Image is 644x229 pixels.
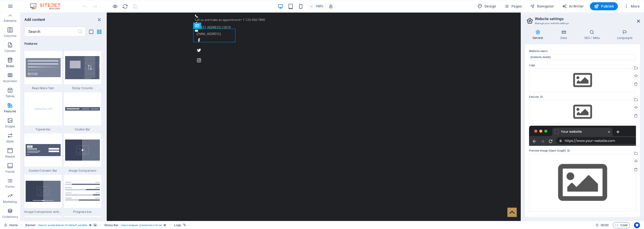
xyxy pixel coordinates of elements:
p: Columns [4,34,16,38]
span: Cookie Consent Bar [24,169,62,173]
label: Preview Image (Open Graph) [529,148,636,154]
img: Editor Logo [29,3,67,9]
img: Typewritereffect_thumbnail.svg [26,97,61,120]
button: Pages [502,2,524,10]
p: Tables [6,94,15,98]
span: Cookie Bar [64,127,101,131]
img: cookie-consent-baner.svg [26,144,61,156]
button: Code [613,222,630,228]
span: Progress bar [64,210,101,214]
p: Content [5,49,16,53]
span: . menu-wrapper .preset-menu-v2-xxl [120,222,162,228]
span: . banner .preset-banner-v3-default .parallax [38,222,87,228]
div: Cookie Bar [64,92,101,131]
p: Header [5,155,15,159]
button: More [622,2,642,10]
h6: 100% [315,3,324,9]
h4: SEO / Meta [577,30,609,40]
span: 00 00 [601,222,609,228]
label: Website name [529,48,636,54]
span: Navigator [530,4,554,9]
div: Design (Ctrl+Alt+Y) [475,2,498,10]
nav: breadcrumb [25,222,186,228]
i: This element is a customizable preset [89,224,92,226]
span: AI Writer [562,4,584,9]
h4: Data [553,30,577,40]
i: This element is a customizable preset [164,224,166,226]
div: Progress bar [64,175,101,214]
button: 100% [308,3,326,9]
h4: Languages [609,30,640,40]
span: Design [477,4,496,9]
p: Forms [6,185,15,189]
p: Marketing [3,200,17,204]
span: Pages [504,4,522,9]
span: Sticky Column [64,86,101,90]
img: cookie-info.svg [65,107,100,111]
label: Logo [529,62,636,68]
span: Code [615,222,628,228]
img: progress-bar.svg [65,182,100,201]
p: Images [5,124,15,128]
button: Navigator [528,2,556,10]
div: Read More Text [24,51,62,90]
input: Name... [529,54,636,60]
img: image-comparison.svg [65,140,100,161]
i: This element is linked [183,224,186,226]
i: This element contains a background [94,224,97,226]
p: Boxes [6,64,14,68]
button: close panel [96,17,102,23]
label: Favicon [529,94,636,100]
p: Elements [4,19,17,23]
span: Click to select. Double-click to edit [25,222,36,228]
h6: Features [24,41,101,47]
p: Features [4,109,16,113]
p: Collections [2,215,18,219]
button: Publish [590,2,618,10]
button: reload [122,3,128,9]
div: Select files from the file manager, stock photos, or upload file(s) [529,154,636,211]
div: Cookie Consent Bar [24,133,62,173]
div: Typewriter [24,92,62,131]
input: Search [24,27,77,37]
button: Design [475,2,498,10]
img: image-comparison-with-progress.svg [26,181,61,202]
span: Read More Text [24,86,62,90]
h6: Session time [595,222,609,228]
p: Footer [6,170,15,174]
div: Image Comparison [64,133,101,173]
span: : [604,223,605,227]
h3: Manage your website settings [535,21,630,26]
span: Menu Bar [104,222,118,228]
i: On resize automatically adjust zoom level to fit chosen device. [329,4,333,9]
a: Click to cancel selection. Double-click to open Pages [4,222,18,228]
span: Publish [594,4,614,9]
p: Accordion [3,79,17,83]
button: AI Writer [560,2,586,10]
span: Image Comparison with track [24,210,62,214]
img: StickyColumn.svg [65,56,100,79]
span: Click to select. Double-click to edit [174,222,181,228]
div: Select files from the file manager, stock photos, or upload file(s) [529,68,636,92]
div: Image Comparison with track [24,175,62,214]
button: Usercentrics [634,222,640,228]
div: Select files from the file manager, stock photos, or upload file(s) [529,100,636,124]
div: Sticky Column [64,51,101,90]
span: Typewriter [24,127,62,131]
span: More [624,4,640,9]
h4: General [525,30,553,40]
img: Read_More_Thumbnail.svg [26,58,61,77]
i: Reload page [122,4,128,9]
span: Image Comparison [64,169,101,173]
h2: Website settings [535,17,640,21]
p: Slider [6,140,14,144]
button: list-view [88,29,94,35]
h6: Add content [24,17,45,23]
button: grid-view [96,29,102,35]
